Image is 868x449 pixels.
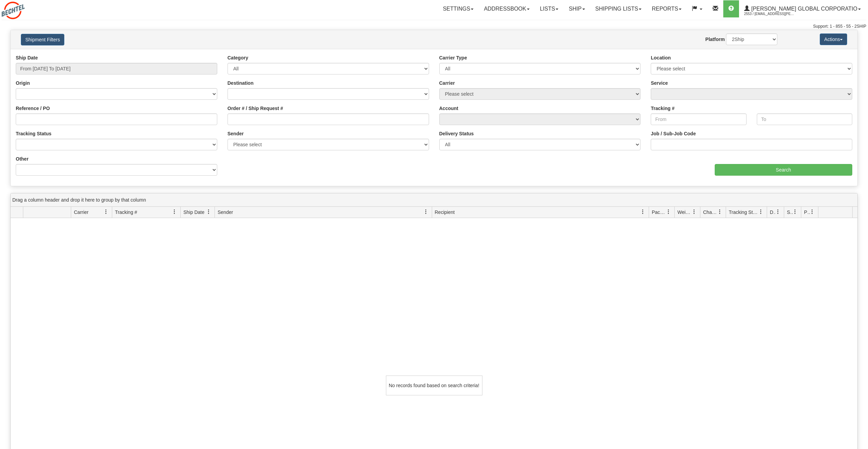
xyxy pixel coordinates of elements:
[705,36,725,43] label: Platform
[651,54,671,61] label: Location
[16,105,50,112] label: Reference / PO
[651,80,668,86] label: Service
[789,206,801,218] a: Shipment Issues filter column settings
[806,206,818,218] a: Pickup Status filter column settings
[652,209,666,216] span: Packages
[479,0,535,17] a: Addressbook
[677,209,692,216] span: Weight
[439,80,455,86] label: Carrier
[663,206,674,218] a: Packages filter column settings
[714,206,726,218] a: Charge filter column settings
[651,105,674,112] label: Tracking #
[651,113,746,125] input: From
[115,209,137,216] span: Tracking #
[688,206,700,218] a: Weight filter column settings
[100,206,112,218] a: Carrier filter column settings
[228,105,283,112] label: Order # / Ship Request #
[16,130,51,137] label: Tracking Status
[590,0,647,17] a: Shipping lists
[228,80,254,86] label: Destination
[535,0,563,17] a: Lists
[715,164,853,176] input: Search
[739,0,866,17] a: [PERSON_NAME] Global Corporatio 2553 / [EMAIL_ADDRESS][PERSON_NAME][DOMAIN_NAME]
[439,54,467,61] label: Carrier Type
[435,209,455,216] span: Recipient
[757,113,852,125] input: To
[651,130,696,137] label: Job / Sub-Job Code
[563,0,590,17] a: Ship
[386,376,482,395] div: No records found based on search criteria!
[439,130,474,137] label: Delivery Status
[169,206,180,218] a: Tracking # filter column settings
[21,34,64,45] button: Shipment Filters
[183,209,204,216] span: Ship Date
[772,206,784,218] a: Delivery Status filter column settings
[2,2,25,19] img: logo2553.jpg
[16,155,28,162] label: Other
[439,105,458,112] label: Account
[750,6,857,12] span: [PERSON_NAME] Global Corporatio
[820,33,847,45] button: Actions
[16,80,30,86] label: Origin
[11,193,857,207] div: grid grouping header
[729,209,759,216] span: Tracking Status
[787,209,793,216] span: Shipment Issues
[703,209,717,216] span: Charge
[74,209,89,216] span: Carrier
[203,206,215,218] a: Ship Date filter column settings
[438,0,479,17] a: Settings
[804,209,810,216] span: Pickup Status
[637,206,649,218] a: Recipient filter column settings
[770,209,776,216] span: Delivery Status
[228,130,244,137] label: Sender
[852,190,867,259] iframe: chat widget
[2,24,866,29] div: Support: 1 - 855 - 55 - 2SHIP
[755,206,767,218] a: Tracking Status filter column settings
[744,11,795,17] span: 2553 / [EMAIL_ADDRESS][PERSON_NAME][DOMAIN_NAME]
[420,206,432,218] a: Sender filter column settings
[16,54,38,61] label: Ship Date
[647,0,687,17] a: Reports
[218,209,233,216] span: Sender
[228,54,248,61] label: Category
